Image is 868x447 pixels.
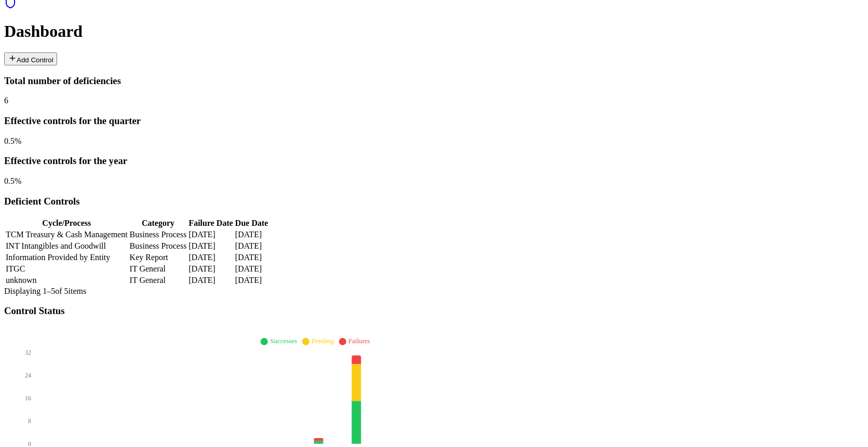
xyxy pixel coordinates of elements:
[311,337,334,345] span: Pending
[4,115,864,127] h3: Effective controls for the quarter
[235,241,269,251] td: [DATE]
[129,218,187,228] th: Category
[4,22,864,41] h1: Dashboard
[129,264,187,274] td: IT General
[270,337,297,345] span: Successes
[5,241,128,251] td: INT Intangibles and Goodwill
[5,275,128,286] td: unknown
[25,349,31,356] tspan: 32
[188,229,233,240] td: [DATE]
[4,137,21,145] span: 0.5 %
[188,275,233,286] td: [DATE]
[129,229,187,240] td: Business Process
[5,264,128,274] td: ITGC
[188,252,233,263] td: [DATE]
[4,177,21,185] span: 0.5 %
[348,337,370,345] span: Failures
[235,218,269,228] th: Due Date
[4,96,8,105] span: 6
[4,52,57,65] button: Add Control
[5,252,128,263] td: Information Provided by Entity
[235,229,269,240] td: [DATE]
[4,2,17,10] a: SOC 1 Reports
[5,218,128,228] th: Cycle/Process
[235,275,269,286] td: [DATE]
[129,241,187,251] td: Business Process
[235,252,269,263] td: [DATE]
[188,218,233,228] th: Failure Date
[188,264,233,274] td: [DATE]
[235,264,269,274] td: [DATE]
[25,395,31,402] tspan: 16
[4,287,86,295] span: Displaying 1– 5 of 5 items
[129,252,187,263] td: Key Report
[188,241,233,251] td: [DATE]
[5,229,128,240] td: TCM Treasury & Cash Management
[28,417,31,425] tspan: 8
[129,275,187,286] td: IT General
[4,75,864,87] h3: Total number of deficiencies
[4,196,864,207] h3: Deficient Controls
[25,372,31,379] tspan: 24
[4,155,864,167] h3: Effective controls for the year
[4,305,864,317] h3: Control Status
